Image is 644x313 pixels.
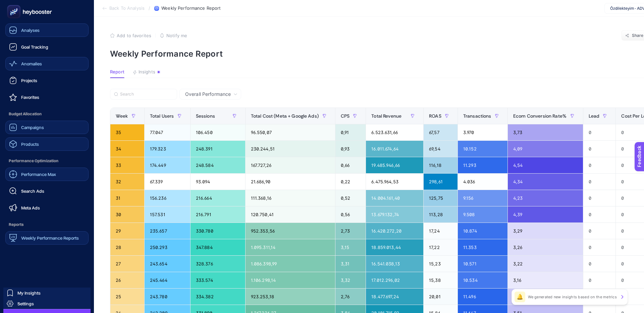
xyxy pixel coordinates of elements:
[335,223,366,239] div: 2,73
[366,174,423,190] div: 6.475.964,53
[366,157,423,173] div: 19.485.946,66
[424,223,458,239] div: 17,24
[110,157,144,173] div: 33
[429,113,441,119] span: ROAS
[458,190,507,206] div: 9.156
[110,69,124,75] span: Report
[424,256,458,272] div: 15,23
[191,157,245,173] div: 248.584
[424,289,458,305] div: 20,01
[335,157,366,173] div: 0,66
[424,190,458,206] div: 125,75
[191,289,245,305] div: 334.382
[424,124,458,140] div: 67,57
[335,289,366,305] div: 2,76
[191,174,245,190] div: 93.094
[191,239,245,255] div: 347.884
[458,141,507,157] div: 10.152
[458,289,507,305] div: 11.496
[458,223,507,239] div: 10.874
[196,113,215,119] span: Sessions
[21,61,42,66] span: Anomalies
[246,256,335,272] div: 1.086.398,99
[366,223,423,239] div: 16.420.272,20
[583,272,616,288] div: 0
[583,223,616,239] div: 0
[371,113,401,119] span: Total Revenue
[366,256,423,272] div: 16.541.038,13
[5,121,89,134] a: Campaigns
[21,44,48,50] span: Goal Tracking
[335,190,366,206] div: 0,52
[508,272,583,288] div: 3,16
[5,23,89,37] a: Analyses
[528,294,617,300] p: We generated new insights based on the metrics
[21,235,79,241] span: Weekly Performance Reports
[583,239,616,255] div: 0
[366,206,423,223] div: 13.679.132,74
[366,289,423,305] div: 18.477.697,24
[5,154,89,168] span: Performance Optimization
[21,205,40,210] span: Meta Ads
[246,206,335,223] div: 120.750,41
[145,256,190,272] div: 243.654
[458,157,507,173] div: 11.293
[508,190,583,206] div: 4,23
[110,256,144,272] div: 27
[5,90,89,104] a: Favorites
[191,256,245,272] div: 328.376
[458,272,507,288] div: 10.534
[508,157,583,173] div: 4,54
[4,2,25,7] span: Feedback
[508,256,583,272] div: 3,22
[246,289,335,305] div: 923.253,18
[458,124,507,140] div: 3.970
[583,141,616,157] div: 0
[508,174,583,190] div: 4,34
[424,272,458,288] div: 15,38
[424,239,458,255] div: 17,22
[149,5,150,11] span: /
[335,239,366,255] div: 3,15
[246,174,335,190] div: 21.686,90
[251,113,319,119] span: Total Cost (Meta + Google Ads)
[463,113,491,119] span: Transactions
[508,206,583,223] div: 4,39
[110,239,144,255] div: 28
[21,172,56,177] span: Performance Max
[17,290,41,296] span: My Insights
[17,301,34,306] span: Settings
[145,141,190,157] div: 179.323
[246,272,335,288] div: 1.106.298,14
[246,157,335,173] div: 167.727,26
[335,206,366,223] div: 0,56
[139,69,155,75] span: Insights
[109,6,145,11] span: Back To Analysis
[5,231,89,245] a: Weekly Performance Reports
[458,256,507,272] div: 10.571
[145,239,190,255] div: 250.293
[366,141,423,157] div: 16.011.674,64
[161,6,221,11] span: Weekly Performance Report
[583,206,616,223] div: 0
[583,256,616,272] div: 0
[185,91,231,98] span: Overall Performance
[5,107,89,121] span: Budget Allocation
[366,124,423,140] div: 6.523.631,66
[117,33,151,38] span: Add to favorites
[458,239,507,255] div: 11.353
[424,174,458,190] div: 298,61
[21,125,44,130] span: Campaigns
[366,239,423,255] div: 18.859.013,44
[3,288,91,298] a: My Insights
[5,57,89,70] a: Anomalies
[335,272,366,288] div: 3,32
[508,141,583,157] div: 4,09
[145,190,190,206] div: 156.236
[110,190,144,206] div: 31
[5,168,89,181] a: Performance Max
[246,239,335,255] div: 1.095.311,14
[110,33,151,38] button: Add to favorites
[5,137,89,151] a: Products
[5,201,89,214] a: Meta Ads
